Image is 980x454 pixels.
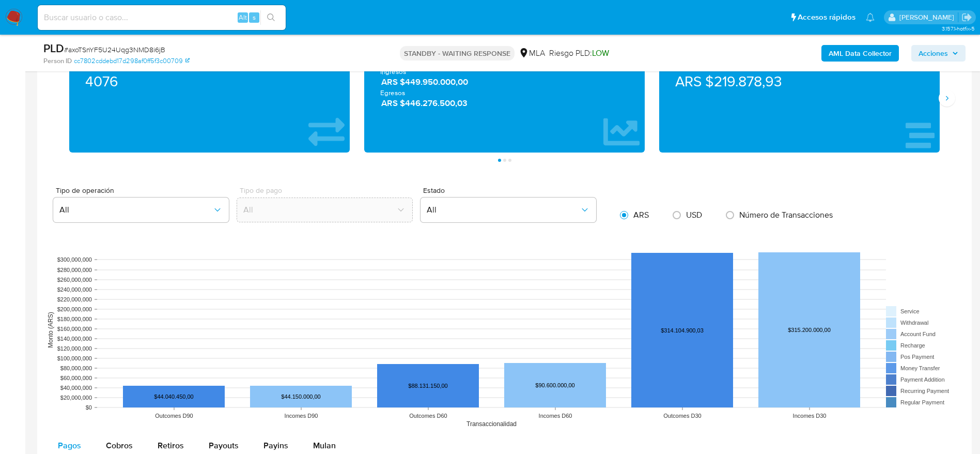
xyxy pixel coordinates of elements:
span: LOW [592,47,609,59]
span: Alt [239,12,247,22]
span: # axoTSnYF5U24Uqg3NMD8i6jB [64,44,165,55]
b: PLD [43,40,64,56]
span: Accesos rápidos [798,12,855,23]
a: Salir [961,12,972,23]
button: search-icon [260,10,282,25]
span: 3.157.1-hotfix-5 [942,24,975,33]
input: Buscar usuario o caso... [38,11,286,24]
a: Notificaciones [866,13,875,22]
span: Acciones [919,45,948,62]
p: STANDBY - WAITING RESPONSE [400,46,515,60]
span: s [253,12,256,22]
p: elaine.mcfarlane@mercadolibre.com [899,12,958,22]
b: AML Data Collector [829,45,892,62]
b: Person ID [43,56,72,66]
span: Riesgo PLD: [549,48,609,59]
div: MLA [519,48,545,59]
button: Acciones [911,45,966,62]
a: cc7802cddebd17d298af0ff5f3c00709 [74,56,190,66]
button: AML Data Collector [821,45,899,62]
